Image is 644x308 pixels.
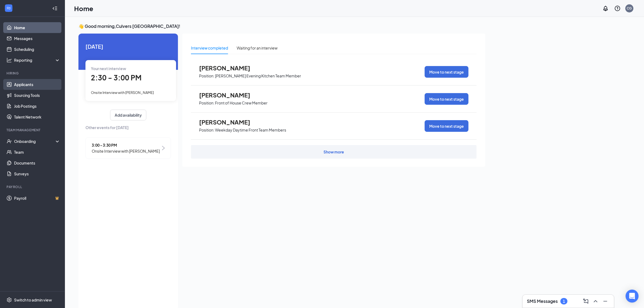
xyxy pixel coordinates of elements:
[199,64,259,71] span: [PERSON_NAME]
[85,42,171,51] span: [DATE]
[563,299,565,304] div: 1
[14,33,60,44] a: Messages
[582,297,590,306] button: ComposeMessage
[14,139,56,144] div: Onboarding
[14,79,60,90] a: Applicants
[199,127,214,133] p: Position:
[14,22,60,33] a: Home
[592,298,599,304] svg: ChevronUp
[591,297,600,306] button: ChevronUp
[92,148,160,154] span: Onsite Interview with [PERSON_NAME]
[14,44,60,55] a: Scheduling
[614,5,621,12] svg: QuestionInfo
[14,193,60,204] a: PayrollCrown
[323,149,344,155] div: Show more
[91,90,154,95] span: Onsite Interview with [PERSON_NAME]
[14,112,60,122] a: Talent Network
[215,127,286,133] p: Weekday Daytime Front Team Members
[110,110,146,120] button: Add availability
[6,5,11,11] svg: WorkstreamLogo
[52,6,58,11] svg: Collapse
[191,45,228,51] div: Interview completed
[527,298,558,304] h3: SMS Messages
[199,73,214,78] p: Position:
[425,66,468,78] button: Move to next stage
[215,73,301,78] p: [PERSON_NAME] Evening Kitchen Team Member
[601,297,610,306] button: Minimize
[215,100,267,106] p: Front of House Crew Member
[6,128,59,132] div: Team Management
[14,158,60,168] a: Documents
[14,101,60,112] a: Job Postings
[583,298,589,304] svg: ComposeMessage
[626,290,639,303] div: Open Intercom Messenger
[425,120,468,132] button: Move to next stage
[199,100,214,106] p: Position:
[85,124,171,130] span: Other events for [DATE]
[425,93,468,105] button: Move to next stage
[6,297,12,303] svg: Settings
[14,57,61,63] div: Reporting
[14,168,60,179] a: Surveys
[91,73,141,82] span: 2:30 - 3:00 PM
[14,297,52,303] div: Switch to admin view
[199,91,259,99] span: [PERSON_NAME]
[91,66,126,71] span: Your next interview
[199,119,259,126] span: [PERSON_NAME]
[6,185,59,189] div: Payroll
[6,139,12,144] svg: UserCheck
[14,90,60,101] a: Sourcing Tools
[6,57,12,63] svg: Analysis
[627,6,632,11] div: CG
[602,5,609,12] svg: Notifications
[14,147,60,158] a: Team
[74,4,93,13] h1: Home
[237,45,278,51] div: Waiting for an interview
[78,23,485,29] h3: 👋 Good morning, Culvers [GEOGRAPHIC_DATA] !
[92,142,160,148] span: 3:00 - 3:30 PM
[602,298,609,304] svg: Minimize
[6,71,59,76] div: Hiring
